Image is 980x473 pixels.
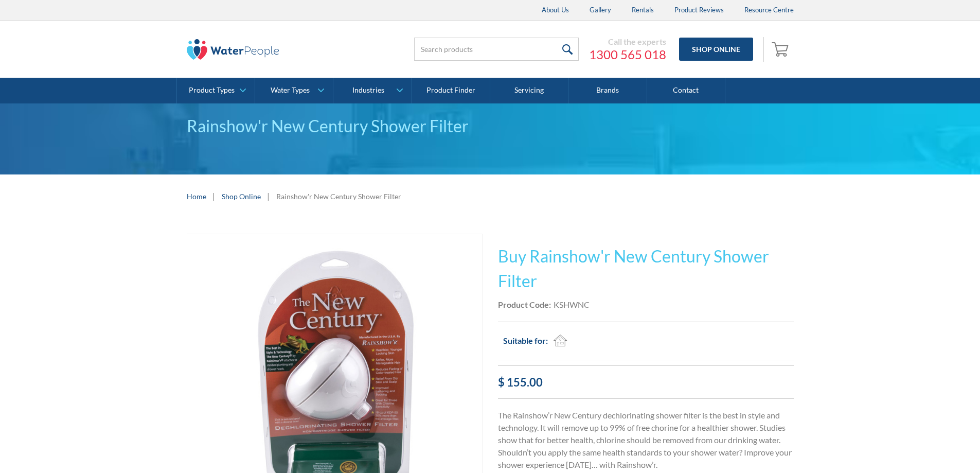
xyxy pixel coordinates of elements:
[503,335,548,347] h2: Suitable for:
[352,86,384,95] div: Industries
[877,422,980,473] iframe: podium webchat widget bubble
[187,114,794,138] div: Rainshow'r New Century Shower Filter
[333,78,411,103] a: Industries
[589,47,666,62] a: 1300 565 018
[589,37,666,47] div: Call the experts
[568,78,647,103] a: Brands
[222,191,261,202] a: Shop Online
[498,374,794,391] div: $ 155.00
[414,38,579,61] input: Search products
[490,78,568,103] a: Servicing
[276,191,401,202] div: Rainshow'r New Century Shower Filter
[255,78,333,103] a: Water Types
[412,78,490,103] a: Product Finder
[211,190,217,202] div: |
[177,78,255,103] a: Product Types
[498,244,794,293] h1: Buy Rainshow'r New Century Shower Filter
[189,86,235,95] div: Product Types
[498,409,794,471] p: The Rainshow’r New Century dechlorinating shower filter is the best in style and technology. It w...
[679,38,753,61] a: Shop Online
[805,311,980,434] iframe: podium webchat widget prompt
[266,190,271,202] div: |
[187,39,279,60] img: The Water People
[187,191,206,202] a: Home
[271,86,310,95] div: Water Types
[554,299,590,311] div: KSHWNC
[647,78,725,103] a: Contact
[769,37,794,62] a: Open empty cart
[498,300,551,309] strong: Product Code:
[772,41,791,57] img: shopping cart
